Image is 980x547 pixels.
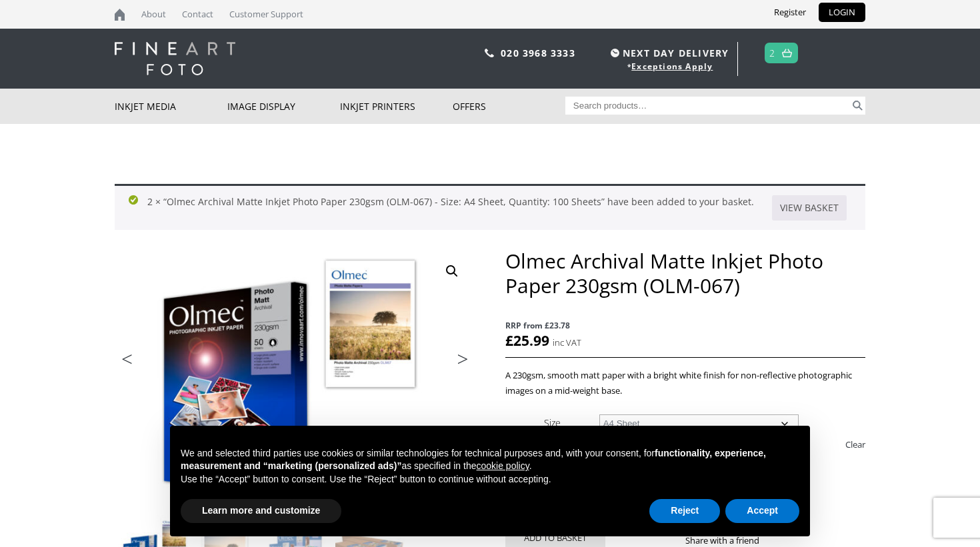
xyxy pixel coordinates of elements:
button: Learn more and customize [181,499,341,523]
h1: Olmec Archival Matte Inkjet Photo Paper 230gsm (OLM-067) [505,249,865,298]
span: RRP from £23.78 [505,318,865,333]
a: Register [764,3,816,22]
img: logo-white.svg [115,42,235,75]
a: 020 3968 3333 [501,47,575,59]
a: LOGIN [819,3,865,22]
div: Notice [159,415,821,547]
a: Inkjet Media [115,89,227,124]
a: Image Display [227,89,340,124]
p: Use the “Accept” button to consent. Use the “Reject” button to continue without accepting. [181,473,799,486]
input: Search products… [565,97,851,115]
strong: functionality, experience, measurement and “marketing (personalized ads)” [181,448,766,472]
a: Offers [453,89,565,124]
button: Accept [725,499,799,523]
a: Clear options [845,434,865,455]
span: £ [505,331,513,350]
img: time.svg [611,49,619,57]
a: View full-screen image gallery [440,259,464,283]
span: NEXT DAY DELIVERY [607,45,729,61]
button: Search [850,97,865,115]
a: Exceptions Apply [631,61,713,72]
bdi: 25.99 [505,331,549,350]
a: Inkjet Printers [340,89,453,124]
img: basket.svg [782,49,792,57]
a: cookie policy [477,460,529,471]
img: phone.svg [485,49,494,57]
div: 2 × “Olmec Archival Matte Inkjet Photo Paper 230gsm (OLM-067) - Size: A4 Sheet, Quantity: 100 She... [115,184,865,230]
a: 2 [769,43,775,63]
p: A 230gsm, smooth matt paper with a bright white finish for non-reflective photographic images on ... [505,368,865,398]
p: We and selected third parties use cookies or similar technologies for technical purposes and, wit... [181,447,799,473]
button: Reject [649,499,720,523]
a: View basket [772,195,847,221]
